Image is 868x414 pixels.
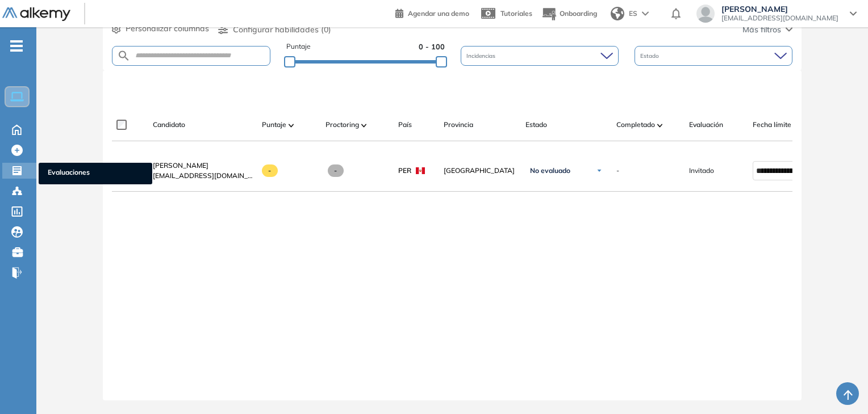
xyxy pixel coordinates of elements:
span: [PERSON_NAME] [153,161,208,170]
span: Proctoring [325,120,359,130]
img: SEARCH_ALT [117,49,131,63]
button: Personalizar columnas [112,23,209,35]
div: Estado [635,46,792,66]
span: [EMAIL_ADDRESS][DOMAIN_NAME] [153,171,253,181]
span: Evaluaciones [48,167,143,180]
button: Configurar habilidades (0) [218,24,331,36]
span: - [328,164,344,177]
span: Agendar una demo [408,9,469,18]
span: Invitado [689,166,714,176]
span: Tutoriales [500,9,532,18]
a: [PERSON_NAME] [153,160,253,171]
span: [GEOGRAPHIC_DATA] [444,166,516,176]
span: - [262,164,278,177]
div: Incidencias [461,46,619,66]
button: Onboarding [541,2,597,26]
span: Evaluación [689,120,723,130]
span: Configurar habilidades (0) [233,24,331,36]
i: - [10,45,23,47]
img: arrow [642,11,649,16]
span: - [616,166,619,176]
span: Puntaje [286,41,311,52]
span: 0 - 100 [419,41,445,52]
img: [missing "en.ARROW_ALT" translation] [361,124,367,127]
span: Fecha límite [753,120,791,130]
span: Estado [525,120,547,130]
span: Puntaje [262,120,286,130]
span: Incidencias [466,52,498,60]
span: Provincia [444,120,473,130]
span: Estado [640,52,661,60]
span: Más filtros [742,24,781,36]
span: Personalizar columnas [126,23,209,35]
span: No evaluado [530,166,570,175]
span: Candidato [153,120,185,130]
span: Completado [616,120,655,130]
img: Logo [2,7,70,22]
span: [EMAIL_ADDRESS][DOMAIN_NAME] [721,14,838,23]
span: [PERSON_NAME] [721,5,838,14]
img: world [611,7,624,20]
a: Agendar una demo [395,6,469,19]
img: Ícono de flecha [596,167,603,174]
span: País [398,120,412,130]
span: Onboarding [560,9,597,18]
img: PER [416,167,425,174]
button: Más filtros [742,24,792,36]
img: [missing "en.ARROW_ALT" translation] [289,124,294,127]
span: PER [398,166,411,176]
img: [missing "en.ARROW_ALT" translation] [657,124,663,127]
span: ES [629,9,637,19]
